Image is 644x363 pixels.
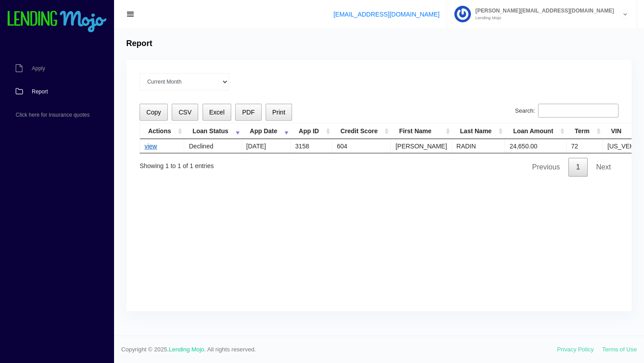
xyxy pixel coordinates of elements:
[334,11,440,18] a: [EMAIL_ADDRESS][DOMAIN_NAME]
[178,109,191,116] span: CSV
[242,123,291,139] th: App Date: activate to sort column ascending
[32,66,45,71] span: Apply
[144,143,157,150] a: view
[146,109,161,116] span: Copy
[568,158,588,177] a: 1
[291,139,332,153] td: 3158
[272,109,285,116] span: Print
[209,109,225,116] span: Excel
[538,104,619,118] input: Search:
[332,123,391,139] th: Credit Score: activate to sort column ascending
[184,139,241,153] td: Declined
[515,104,619,118] label: Search:
[242,109,254,116] span: PDF
[32,89,48,94] span: Report
[454,6,471,22] img: Profile image
[505,123,567,139] th: Loan Amount: activate to sort column ascending
[452,123,505,139] th: Last Name: activate to sort column ascending
[525,158,568,177] a: Previous
[169,346,204,353] a: Lending Mojo
[140,156,214,171] div: Showing 1 to 1 of 1 entries
[235,104,261,121] button: PDF
[589,158,619,177] a: Next
[557,346,594,353] a: Privacy Policy
[242,139,291,153] td: [DATE]
[505,139,567,153] td: 24,650.00
[16,112,89,118] span: Click here for insurance quotes
[567,123,603,139] th: Term: activate to sort column ascending
[471,16,614,20] small: Lending Mojo
[391,139,452,153] td: [PERSON_NAME]
[184,123,241,139] th: Loan Status: activate to sort column ascending
[126,39,152,49] h4: Report
[203,104,232,121] button: Excel
[140,104,168,121] button: Copy
[121,345,557,354] span: Copyright © 2025. . All rights reserved.
[140,123,184,139] th: Actions: activate to sort column ascending
[291,123,332,139] th: App ID: activate to sort column ascending
[567,139,603,153] td: 72
[471,8,614,13] span: [PERSON_NAME][EMAIL_ADDRESS][DOMAIN_NAME]
[602,346,637,353] a: Terms of Use
[391,123,452,139] th: First Name: activate to sort column ascending
[7,11,107,33] img: logo-small.png
[332,139,391,153] td: 604
[452,139,505,153] td: RADIN
[172,104,198,121] button: CSV
[266,104,292,121] button: Print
